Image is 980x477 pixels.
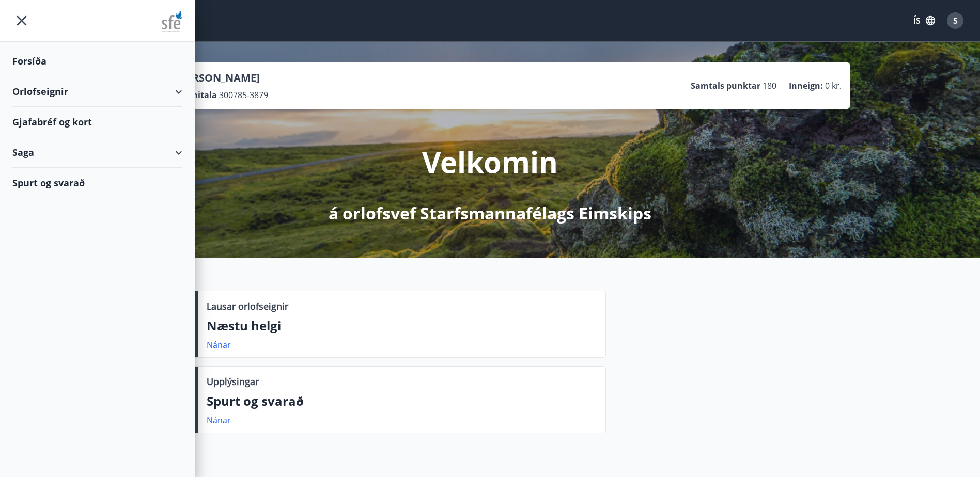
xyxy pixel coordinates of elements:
[908,11,941,30] button: ÍS
[953,15,958,26] span: S
[162,11,182,32] img: union_logo
[207,339,231,351] a: Nánar
[176,89,217,101] p: Kennitala
[12,46,182,76] div: Forsíða
[176,71,268,85] p: [PERSON_NAME]
[943,8,968,33] button: S
[207,415,231,426] a: Nánar
[207,317,597,335] p: Næstu helgi
[12,76,182,107] div: Orlofseignir
[12,11,31,30] button: menu
[691,80,760,91] p: Samtals punktar
[207,375,259,388] p: Upplýsingar
[422,142,558,181] p: Velkomin
[329,202,651,225] p: á orlofsvef Starfsmannafélags Eimskips
[207,299,288,313] p: Lausar orlofseignir
[207,392,597,410] p: Spurt og svarað
[825,80,842,91] span: 0 kr.
[789,80,823,91] p: Inneign :
[12,168,182,198] div: Spurt og svarað
[219,89,268,101] span: 300785-3879
[12,137,182,168] div: Saga
[763,80,776,91] span: 180
[12,107,182,137] div: Gjafabréf og kort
